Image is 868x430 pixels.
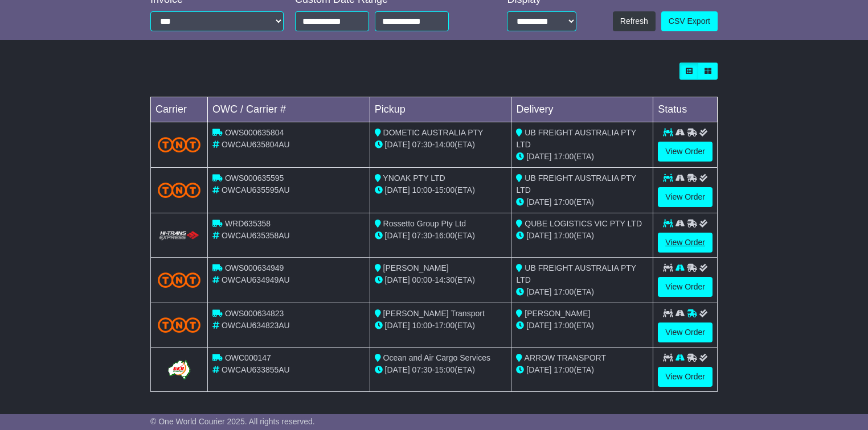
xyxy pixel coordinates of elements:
span: © One World Courier 2025. All rights reserved. [150,417,315,426]
span: 17:00 [554,287,574,296]
div: (ETA) [516,196,648,208]
span: [DATE] [526,152,551,161]
span: OWC000147 [225,353,271,362]
div: - (ETA) [375,320,507,332]
span: 16:00 [435,231,455,240]
span: DOMETIC AUSTRALIA PTY [383,128,484,137]
span: [DATE] [526,197,551,206]
span: [DATE] [385,321,410,330]
div: - (ETA) [375,139,507,151]
img: TNT_Domestic.png [158,183,200,198]
a: View Order [658,323,713,342]
span: [DATE] [385,365,410,374]
div: - (ETA) [375,184,507,196]
span: UB FREIGHT AUSTRALIA PTY LTD [516,263,636,284]
span: [PERSON_NAME] Transport [383,309,485,318]
span: [DATE] [385,275,410,284]
div: (ETA) [516,230,648,242]
span: 07:30 [412,365,432,374]
a: View Order [658,277,713,297]
span: Ocean and Air Cargo Services [383,353,490,362]
span: [DATE] [385,231,410,240]
img: GetCarrierServiceLogo [166,358,192,381]
a: CSV Export [661,11,718,31]
span: OWCAU633855AU [222,365,290,374]
span: OWS000635804 [225,128,284,137]
span: QUBE LOGISTICS VIC PTY LTD [525,219,642,228]
img: HiTrans.png [158,230,200,241]
span: 17:00 [554,152,574,161]
span: ARROW TRANSPORT [525,353,606,362]
div: - (ETA) [375,230,507,242]
span: 17:00 [554,321,574,330]
div: (ETA) [516,364,648,376]
span: [DATE] [385,185,410,195]
td: Delivery [511,97,653,122]
a: View Order [658,187,713,207]
div: - (ETA) [375,274,507,286]
td: Carrier [151,97,208,122]
span: 14:00 [435,140,455,149]
span: 15:00 [435,185,455,195]
span: 10:00 [412,185,432,195]
span: 07:30 [412,140,432,149]
div: (ETA) [516,320,648,332]
span: [DATE] [385,140,410,149]
a: View Order [658,142,713,162]
span: OWCAU635595AU [222,185,290,195]
span: OWCAU634949AU [222,275,290,284]
span: [PERSON_NAME] [383,263,449,272]
span: OWCAU635804AU [222,140,290,149]
td: Pickup [370,97,511,122]
a: View Order [658,233,713,253]
img: TNT_Domestic.png [158,137,200,152]
span: YNOAK PTY LTD [383,173,445,183]
span: UB FREIGHT AUSTRALIA PTY LTD [516,173,636,195]
span: 10:00 [412,321,432,330]
div: (ETA) [516,151,648,163]
span: 17:00 [554,365,574,374]
span: 17:00 [435,321,455,330]
span: [DATE] [526,321,551,330]
span: 14:30 [435,275,455,284]
span: OWS000635595 [225,173,284,183]
span: 00:00 [412,275,432,284]
button: Refresh [613,11,656,31]
a: View Order [658,367,713,387]
span: WRD635358 [225,219,271,228]
span: 17:00 [554,197,574,206]
img: TNT_Domestic.png [158,317,200,333]
span: [PERSON_NAME] [525,309,590,318]
span: OWS000634823 [225,309,284,318]
span: 15:00 [435,365,455,374]
span: OWCAU635358AU [222,231,290,240]
span: [DATE] [526,231,551,240]
td: OWC / Carrier # [208,97,370,122]
img: TNT_Domestic.png [158,272,200,288]
div: - (ETA) [375,364,507,376]
span: UB FREIGHT AUSTRALIA PTY LTD [516,128,636,149]
span: 07:30 [412,231,432,240]
span: OWS000634949 [225,263,284,272]
span: 17:00 [554,231,574,240]
div: (ETA) [516,286,648,298]
span: OWCAU634823AU [222,321,290,330]
span: [DATE] [526,365,551,374]
span: [DATE] [526,287,551,296]
span: Rossetto Group Pty Ltd [383,219,466,228]
td: Status [653,97,718,122]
